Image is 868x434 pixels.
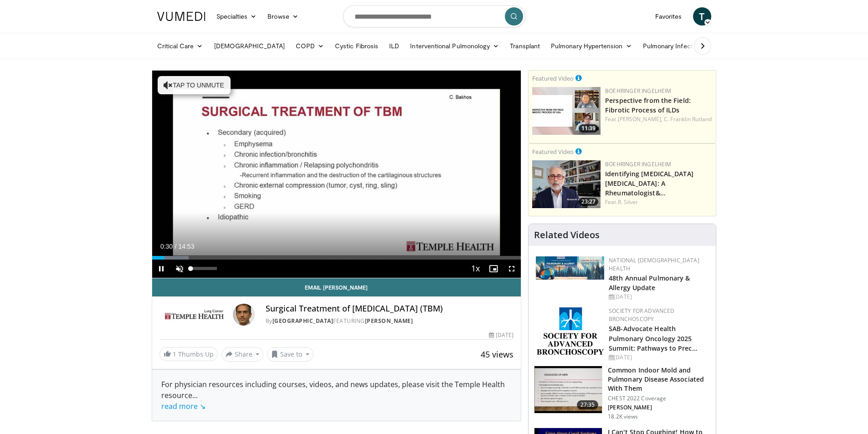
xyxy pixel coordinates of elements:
span: 0:30 [160,243,173,250]
span: 14:53 [178,243,194,250]
span: 45 views [481,349,514,360]
a: SAB-Advocate Health Pulmonary Oncology 2025 Summit: Pathways to Prec… [609,324,698,352]
a: Browse [262,7,304,26]
a: [GEOGRAPHIC_DATA] [272,317,334,325]
img: 0d260a3c-dea8-4d46-9ffd-2859801fb613.png.150x105_q85_crop-smart_upscale.png [532,87,601,135]
h4: Related Videos [534,230,600,240]
button: Enable picture-in-picture mode [484,260,503,278]
button: Save to [267,347,313,362]
a: Society for Advanced Bronchoscopy [609,307,674,323]
a: read more ↘ [161,401,205,411]
small: Featured Video [532,74,574,82]
a: Identifying [MEDICAL_DATA] [MEDICAL_DATA]: A Rheumatologist&… [605,169,693,197]
img: 13a17e95-cae3-407c-a4b8-a3a137cfd30c.png.150x105_q85_autocrop_double_scale_upscale_version-0.2.png [537,307,604,355]
a: COPD [290,37,329,55]
div: [DATE] [489,331,514,339]
img: Avatar [233,304,255,326]
div: Feat. [605,115,712,123]
span: ... [161,390,205,411]
div: Feat. [605,198,712,206]
a: Transplant [504,37,545,55]
a: Perspective from the Field: Fibrotic Process of ILDs [605,96,691,114]
h3: Common Indoor Mold and Pulmonary Disease Associated With Them [608,366,710,393]
a: Boehringer Ingelheim [605,160,671,168]
a: R. Silver [618,198,638,206]
input: Search topics, interventions [343,5,525,27]
span: 1 [173,350,176,358]
a: Specialties [211,7,262,26]
p: 18.2K views [608,413,638,420]
div: By FEATURING [266,317,514,325]
a: [PERSON_NAME] [365,317,413,325]
img: 7e353de0-d5d2-4f37-a0ac-0ef5f1a491ce.150x105_q85_crop-smart_upscale.jpg [534,366,602,414]
a: T [693,7,711,26]
span: 27:35 [577,400,599,409]
a: 11:39 [532,87,601,135]
a: 23:27 [532,160,601,208]
span: / [175,243,177,250]
div: Volume Level [191,267,217,270]
small: Featured Video [532,148,574,156]
a: [DEMOGRAPHIC_DATA] [209,37,290,55]
div: For physician resources including courses, videos, and news updates, please visit the Temple Heal... [161,379,512,412]
span: 11:39 [579,124,598,133]
a: Pulmonary Hypertension [545,37,637,55]
button: Unmute [170,260,189,278]
p: CHEST 2022 Coverage [608,395,710,402]
div: [DATE] [609,353,709,362]
a: Pulmonary Infection [637,37,716,55]
a: National [DEMOGRAPHIC_DATA] Health [609,256,699,272]
a: 27:35 Common Indoor Mold and Pulmonary Disease Associated With Them CHEST 2022 Coverage [PERSON_N... [534,366,710,420]
a: 1 Thumbs Up [159,347,218,361]
img: VuMedi Logo [157,12,205,21]
button: Share [221,347,264,362]
a: Cystic Fibrosis [329,37,384,55]
a: Critical Care [152,37,209,55]
button: Playback Rate [466,260,484,278]
div: [DATE] [609,293,709,301]
a: 48th Annual Pulmonary & Allergy Update [609,274,690,292]
a: [PERSON_NAME], [618,115,663,123]
button: Pause [152,260,170,278]
button: Tap to unmute [158,76,231,94]
img: Temple Lung Center [159,304,229,326]
video-js: Video Player [152,71,521,278]
button: Fullscreen [503,260,521,278]
h4: Surgical Treatment of [MEDICAL_DATA] (TBM) [266,304,514,314]
a: Email [PERSON_NAME] [152,278,521,296]
a: C. Franklin Rutland [664,115,712,123]
a: Favorites [650,7,688,26]
a: Interventional Pulmonology [405,37,504,55]
img: dcc7dc38-d620-4042-88f3-56bf6082e623.png.150x105_q85_crop-smart_upscale.png [532,160,601,208]
span: 23:27 [579,198,598,206]
p: [PERSON_NAME] [608,404,710,411]
div: Progress Bar [152,256,521,260]
img: b90f5d12-84c1-472e-b843-5cad6c7ef911.jpg.150x105_q85_autocrop_double_scale_upscale_version-0.2.jpg [536,256,604,280]
a: Boehringer Ingelheim [605,87,671,95]
a: ILD [384,37,405,55]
